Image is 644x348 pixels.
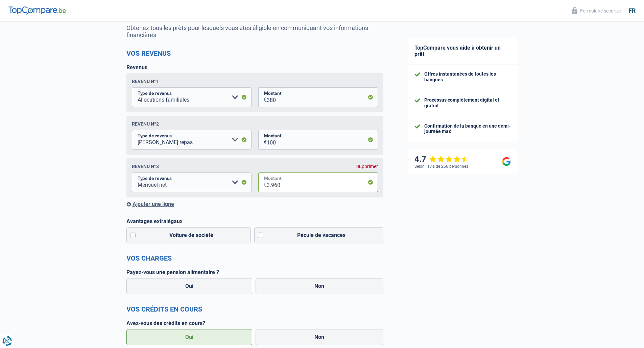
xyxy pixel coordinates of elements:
label: Payez-vous une pension alimentaire ? [126,269,383,275]
h2: Vos charges [126,254,383,262]
div: Processus complètement digital et gratuit [424,97,511,109]
label: Revenus [126,64,147,71]
h2: Vos revenus [126,49,383,57]
span: € [258,87,267,107]
p: Obtenez tous les prêts pour lesquels vous êtes éligible en communiquant vos informations financières [126,24,383,38]
label: Non [256,278,383,294]
img: Advertisement [2,284,2,284]
button: Formulaire sécurisé [568,5,625,16]
label: Oui [126,329,253,345]
div: Revenu nº1 [132,79,159,84]
div: Revenu nº3 [132,164,159,169]
label: Non [256,329,383,345]
label: Voiture de société [126,227,251,243]
div: Supprimer [356,164,378,169]
div: fr [628,7,636,15]
span: € [258,172,267,192]
label: Oui [126,278,253,294]
label: Avez-vous des crédits en cours? [126,320,383,326]
div: Ajouter une ligne [126,201,383,207]
label: Avantages extralégaux [126,218,383,224]
div: TopCompare vous aide à obtenir un prêt [408,38,518,64]
div: 4.7 [414,154,469,164]
span: € [258,130,267,150]
div: Revenu nº2 [132,121,159,127]
div: Selon l’avis de 266 personnes [414,164,468,169]
div: Offres instantanées de toutes les banques [424,71,511,83]
h2: Vos crédits en cours [126,305,383,313]
div: Confirmation de la banque en une demi-journée max [424,123,511,135]
img: TopCompare Logo [8,6,66,15]
label: Pécule de vacances [254,227,383,243]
